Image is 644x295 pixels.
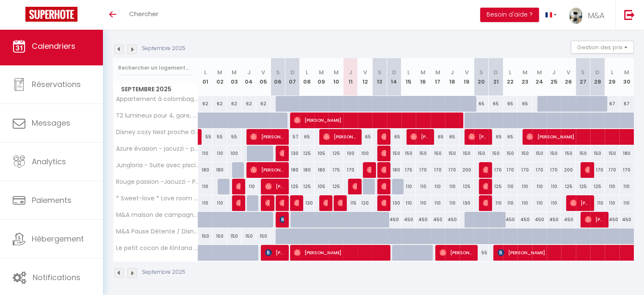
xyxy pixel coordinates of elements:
div: 110 [445,195,459,211]
span: Paiements [32,195,72,205]
div: 110 [198,146,213,161]
th: 02 [213,58,227,96]
div: 150 [401,146,416,161]
div: 170 [343,162,358,178]
div: 110 [532,179,547,194]
span: [PERSON_NAME] [236,195,240,211]
div: 65 [489,129,503,145]
th: 01 [198,58,213,96]
th: 13 [372,58,387,96]
div: 65 [517,96,532,112]
div: 175 [401,162,416,178]
div: 110 [416,179,430,194]
th: 09 [314,58,329,96]
div: 125 [489,179,503,194]
div: 110 [401,195,416,211]
abbr: V [567,68,570,76]
div: 65 [474,96,488,112]
div: 150 [576,146,590,161]
div: 180 [198,162,213,178]
div: 110 [431,195,445,211]
div: 110 [213,146,227,161]
div: 170 [590,162,605,178]
abbr: L [407,68,410,76]
div: 450 [605,212,619,228]
div: 130 [459,195,474,211]
p: Septembre 2025 [142,45,185,53]
abbr: V [465,68,469,76]
div: 55 [474,245,488,261]
div: 125 [459,179,474,194]
span: [PERSON_NAME] [279,195,284,211]
div: 125 [329,146,343,161]
div: 150 [517,146,532,161]
div: 62 [227,96,241,112]
div: 150 [241,228,256,244]
div: 450 [445,212,459,228]
div: 110 [445,179,459,194]
span: [PERSON_NAME] [294,112,457,128]
div: 170 [605,162,619,178]
th: 15 [401,58,416,96]
th: 17 [431,58,445,96]
abbr: S [479,68,483,76]
div: 110 [619,179,634,194]
div: 180 [619,146,634,161]
div: 180 [213,162,227,178]
div: 110 [503,179,517,194]
th: 12 [358,58,372,96]
div: 180 [285,162,299,178]
div: 150 [416,146,430,161]
div: 170 [503,162,517,178]
th: 08 [300,58,314,96]
span: [PERSON_NAME] [439,244,473,261]
div: 170 [532,162,547,178]
span: Jungloria - Suite avec piscine près de [GEOGRAPHIC_DATA] [115,162,199,169]
div: 110 [416,195,430,211]
div: 150 [445,146,459,161]
span: Seeruttun Zahra [279,211,284,228]
button: Ouvrir le widget de chat LiveChat [7,3,32,29]
div: 180 [314,162,329,178]
th: 14 [387,58,401,96]
div: 100 [227,146,241,161]
div: 110 [547,179,561,194]
iframe: Chat [608,257,638,289]
div: 170 [517,162,532,178]
span: M&A Pause Détente / Disney / [GEOGRAPHIC_DATA] / Wifi / Bureau [115,228,199,235]
th: 26 [561,58,575,96]
div: 65 [503,96,517,112]
div: 450 [547,212,561,228]
div: 450 [532,212,547,228]
div: 200 [561,162,575,178]
div: 150 [532,146,547,161]
div: 130 [285,146,299,161]
abbr: S [276,68,280,76]
span: [PERSON_NAME] [570,195,589,211]
th: 20 [474,58,488,96]
div: 55 [227,129,241,145]
span: [PERSON_NAME] [265,244,284,261]
th: 18 [445,58,459,96]
div: 150 [387,146,401,161]
div: 110 [198,179,213,194]
th: 23 [517,58,532,96]
div: 65 [358,129,372,145]
th: 24 [532,58,547,96]
th: 29 [605,58,619,96]
abbr: L [204,68,207,76]
abbr: D [392,68,396,76]
div: 450 [401,212,416,228]
abbr: M [319,68,324,76]
th: 03 [227,58,241,96]
div: 450 [416,212,430,228]
div: 110 [241,179,256,194]
span: [PERSON_NAME] [381,129,386,145]
div: 150 [459,146,474,161]
div: 450 [561,212,575,228]
div: 110 [503,195,517,211]
span: Calendriers [32,41,75,51]
div: 65 [445,129,459,145]
abbr: M [333,68,338,76]
div: 450 [503,212,517,228]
